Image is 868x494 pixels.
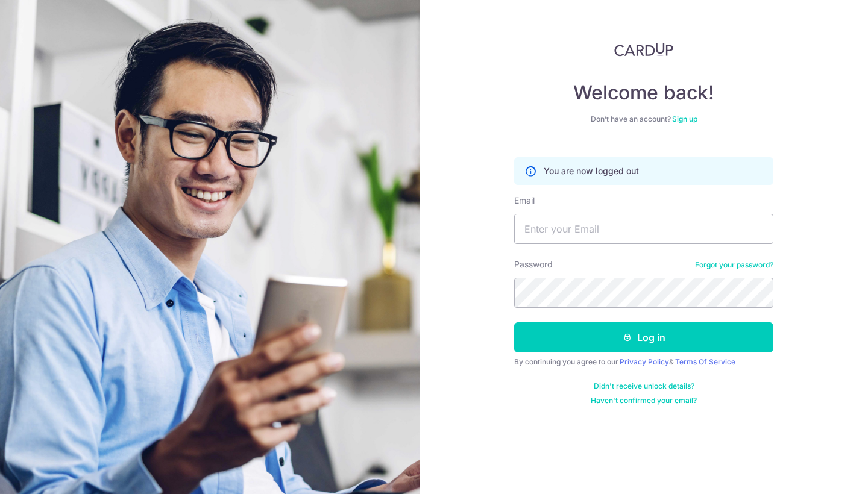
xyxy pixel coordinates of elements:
[591,396,697,405] a: Haven't confirmed your email?
[514,357,773,367] div: By continuing you agree to our &
[672,114,697,123] a: Sign up
[614,42,673,57] img: CardUp Logo
[514,114,773,124] div: Don’t have an account?
[675,357,735,366] a: Terms Of Service
[544,165,639,177] p: You are now logged out
[620,357,669,366] a: Privacy Policy
[514,214,773,244] input: Enter your Email
[695,260,773,270] a: Forgot your password?
[514,258,553,270] label: Password
[514,195,535,207] label: Email
[594,381,694,391] a: Didn't receive unlock details?
[514,322,773,352] button: Log in
[514,81,773,105] h4: Welcome back!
